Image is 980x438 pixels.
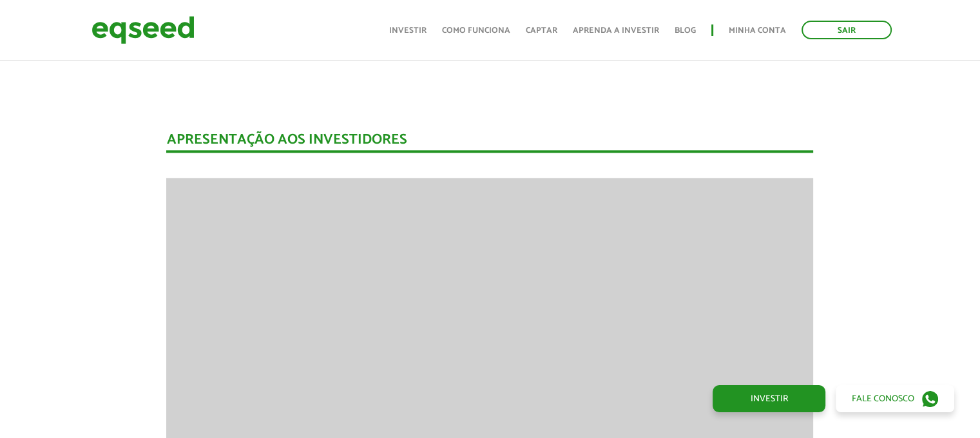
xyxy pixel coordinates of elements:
div: Apresentação aos investidores [166,133,813,153]
a: Como funciona [442,26,510,35]
a: Blog [675,26,696,35]
a: Sair [802,21,892,39]
a: Captar [526,26,557,35]
img: EqSeed [91,13,195,47]
a: Aprenda a investir [573,26,659,35]
a: Minha conta [729,26,786,35]
a: Fale conosco [836,385,954,412]
a: Investir [713,385,825,412]
a: Investir [389,26,427,35]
